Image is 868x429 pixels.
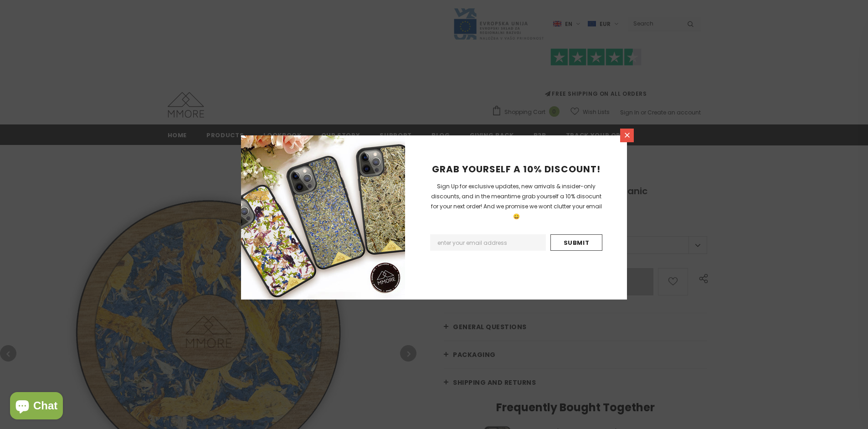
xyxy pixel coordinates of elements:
[550,234,602,251] input: Submit
[7,392,66,422] inbox-online-store-chat: Shopify online store chat
[432,163,601,176] span: GRAB YOURSELF A 10% DISCOUNT!
[431,182,602,220] span: Sign Up for exclusive updates, new arrivals & insider-only discounts, and in the meantime grab yo...
[620,129,634,142] a: Close
[430,234,546,251] input: Email Address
